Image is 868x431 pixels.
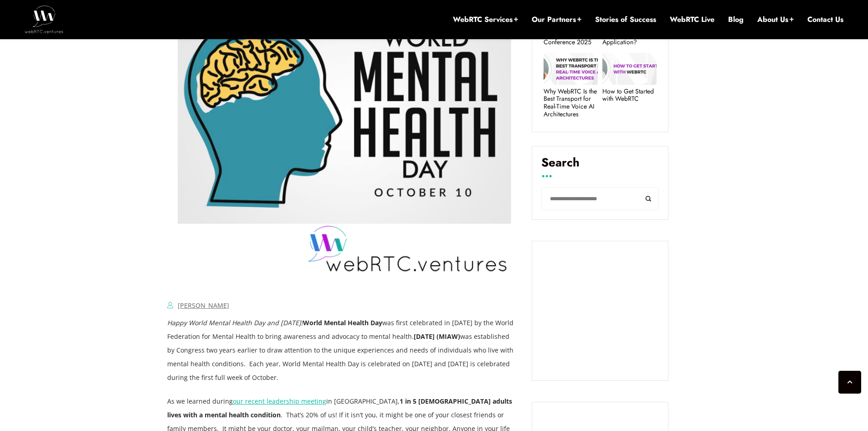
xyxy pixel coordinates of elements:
[807,15,843,25] a: Contact Us
[602,15,657,46] a: How Much Does It Really Cost to Build and Run a WebRTC Application?
[25,5,63,33] img: WebRTC.ventures
[544,88,598,118] a: Why WebRTC Is the Best Transport for Real-Time Voice AI Architectures
[532,15,581,25] a: Our Partners
[544,15,598,46] a: [DOMAIN_NAME] Visits IIT Real Time Communication Conference 2025
[167,397,512,419] strong: 1 in 5 [DEMOGRAPHIC_DATA] adults lives with a mental health condition
[167,318,303,327] span: Happy World Mental Health Day and [DATE]!
[178,301,229,310] a: [PERSON_NAME]
[233,397,326,405] a: our recent leadership meeting
[670,15,714,25] a: WebRTC Live
[541,156,659,177] label: Search
[595,15,656,25] a: Stories of Success
[453,15,518,25] a: WebRTC Services
[541,250,659,372] iframe: Embedded CTA
[303,318,382,327] b: World Mental Health Day
[728,15,744,25] a: Blog
[757,15,794,25] a: About Us
[638,187,659,210] button: Search
[602,88,657,103] a: How to Get Started with WebRTC
[167,397,233,405] span: As we learned during
[414,332,460,341] b: [DATE] (MIAW)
